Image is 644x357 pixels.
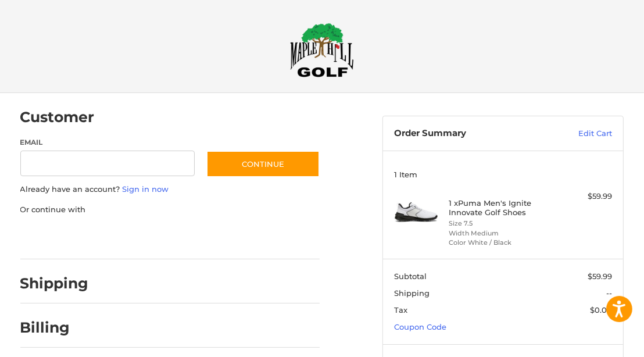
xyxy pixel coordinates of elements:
span: Subtotal [395,272,427,281]
iframe: PayPal-paypal [16,227,103,248]
h4: 1 x Puma Men's Ignite Innovate Golf Shoes [449,198,554,217]
h3: Order Summary [395,128,543,140]
a: Edit Cart [543,128,612,140]
h2: Customer [20,108,95,126]
button: Continue [206,151,320,177]
h3: 1 Item [395,170,612,179]
span: Shipping [395,288,430,298]
p: Already have an account? [20,184,320,195]
span: Tax [395,305,408,315]
img: Maple Hill Golf [290,23,354,77]
p: Or continue with [20,204,320,216]
li: Width Medium [449,229,554,238]
h2: Billing [20,319,88,337]
span: -- [606,288,612,298]
div: $59.99 [557,191,612,202]
span: $59.99 [588,272,612,281]
a: Sign in now [123,184,169,194]
span: $0.00 [590,305,612,315]
label: Email [20,137,195,148]
a: Coupon Code [395,322,447,331]
li: Color White / Black [449,238,554,248]
h2: Shipping [20,274,89,292]
li: Size 7.5 [449,219,554,229]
